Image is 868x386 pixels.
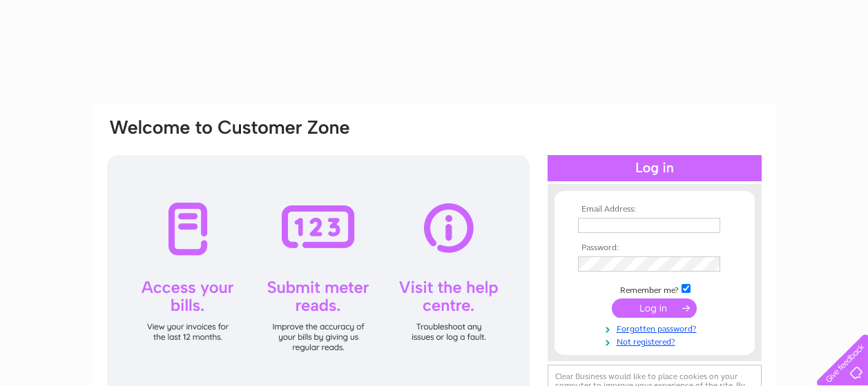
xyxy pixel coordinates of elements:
[578,321,735,334] a: Forgotten password?
[575,243,735,253] th: Password:
[578,334,735,347] a: Not registered?
[575,282,735,296] td: Remember me?
[612,298,697,318] input: Submit
[575,205,735,214] th: Email Address:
